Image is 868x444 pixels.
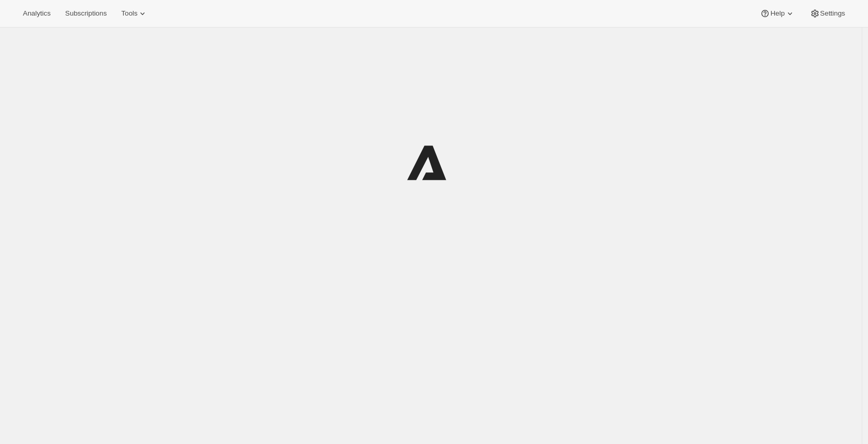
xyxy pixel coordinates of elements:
[23,9,50,18] span: Analytics
[17,6,57,21] button: Analytics
[820,9,845,18] span: Settings
[770,9,784,18] span: Help
[59,6,113,21] button: Subscriptions
[115,6,154,21] button: Tools
[804,6,851,21] button: Settings
[121,9,137,18] span: Tools
[754,6,801,21] button: Help
[65,9,107,18] span: Subscriptions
